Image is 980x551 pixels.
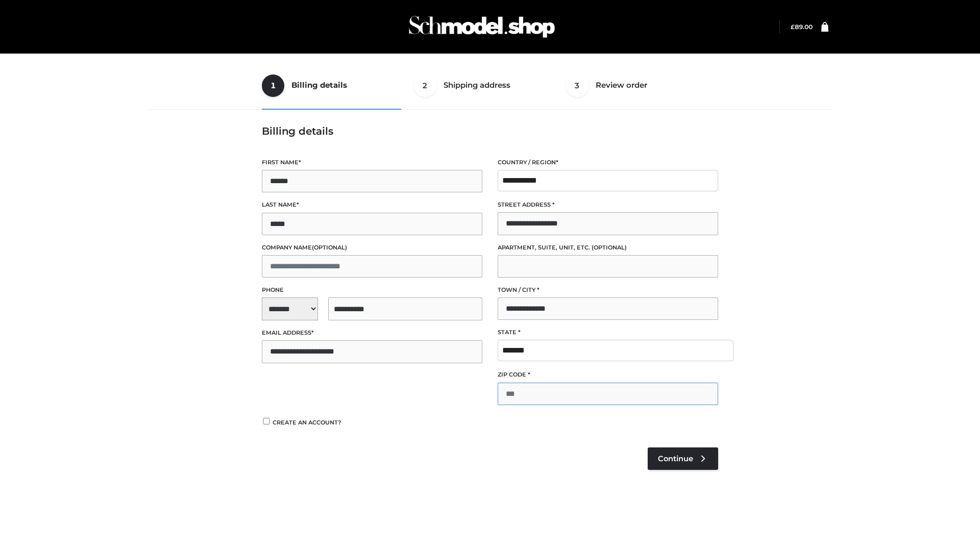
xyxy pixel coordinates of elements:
input: Create an account? [262,418,271,424]
label: Apartment, suite, unit, etc. [498,243,718,253]
span: (optional) [592,244,627,251]
a: Continue [648,447,718,470]
label: First name [262,158,482,167]
label: Country / Region [498,158,718,167]
label: Company name [262,243,482,253]
label: Phone [262,285,482,295]
h3: Billing details [262,125,718,137]
span: (optional) [312,244,347,251]
a: £89.00 [791,23,813,31]
span: Create an account? [273,419,341,426]
span: Continue [658,454,693,463]
label: Street address [498,200,718,210]
span: £ [791,23,795,31]
label: Last name [262,200,482,210]
bdi: 89.00 [791,23,813,31]
label: State [498,328,718,337]
label: ZIP Code [498,370,718,380]
label: Town / City [498,285,718,295]
img: Schmodel Admin 964 [405,7,558,47]
label: Email address [262,328,482,338]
